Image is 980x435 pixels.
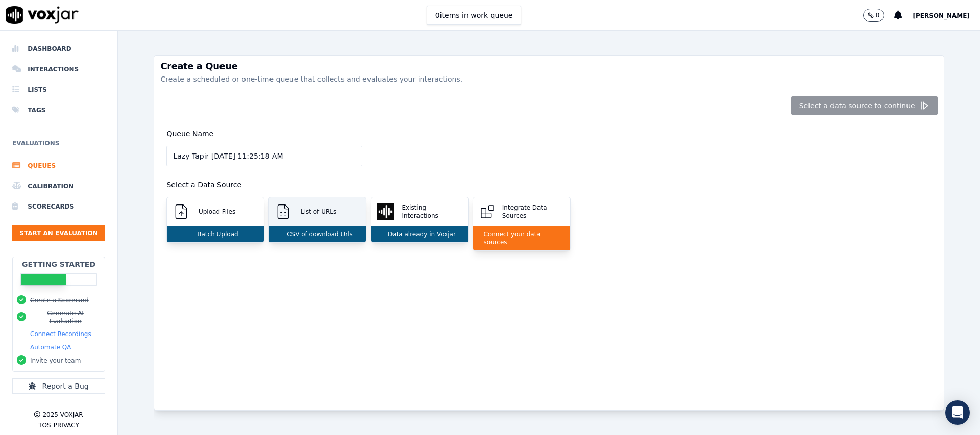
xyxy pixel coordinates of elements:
[377,203,394,220] img: Existing Interactions
[12,59,105,80] a: Interactions
[12,378,105,394] button: Report a Bug
[30,296,89,304] button: Create a Scorecard
[12,176,105,196] a: Calibration
[498,203,565,220] p: Integrate Data Sources
[913,9,980,21] button: [PERSON_NAME]
[30,330,91,338] button: Connect Recordings
[166,130,213,138] label: Queue Name
[22,259,95,269] h2: Getting Started
[876,11,880,19] p: 0
[398,203,462,220] p: Existing Interactions
[945,400,970,425] div: Open Intercom Messenger
[913,12,970,19] span: [PERSON_NAME]
[194,208,235,216] p: Upload Files
[38,421,51,429] button: TOS
[166,146,362,166] input: Enter Queue Name
[479,230,564,246] p: Connect your data sources
[863,9,895,22] button: 0
[30,343,71,351] button: Automate QA
[12,39,105,59] a: Dashboard
[12,196,105,217] a: Scorecards
[166,181,241,189] label: Select a Data Source
[12,137,105,156] h6: Evaluations
[863,9,885,22] button: 0
[42,411,83,419] p: 2025 Voxjar
[427,6,522,25] button: 0items in work queue
[30,356,81,365] button: Invite your team
[283,230,353,238] p: CSV of download Urls
[160,62,937,71] h3: Create a Queue
[12,156,105,176] a: Queues
[193,230,238,238] p: Batch Upload
[30,309,101,325] button: Generate AI Evaluation
[12,100,105,120] a: Tags
[384,230,456,238] p: Data already in Voxjar
[12,225,105,241] button: Start an Evaluation
[54,421,79,429] button: Privacy
[12,80,105,100] a: Lists
[297,208,336,216] p: List of URLs
[6,6,79,24] img: voxjar logo
[160,74,937,84] p: Create a scheduled or one-time queue that collects and evaluates your interactions.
